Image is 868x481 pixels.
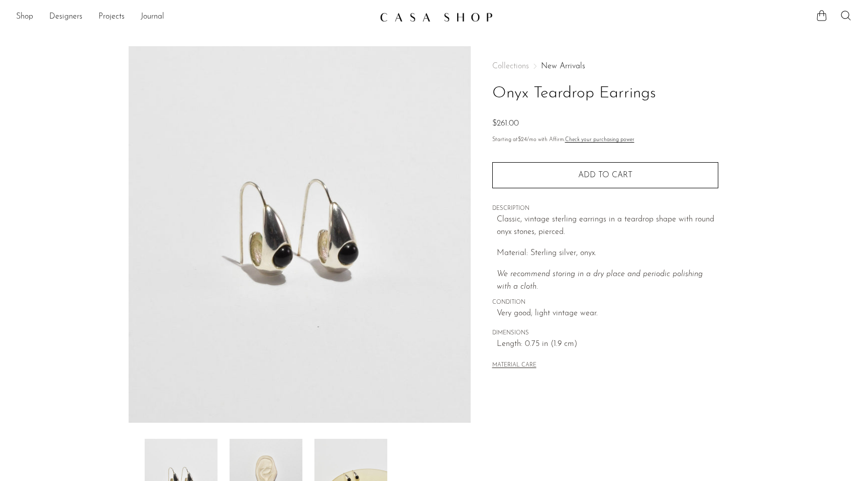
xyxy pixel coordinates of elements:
img: Onyx Teardrop Earrings [129,46,471,423]
a: Check your purchasing power - Learn more about Affirm Financing (opens in modal) [565,137,634,143]
span: $24 [518,137,527,143]
i: We recommend storing in a dry place and periodic polishing with a cloth. [497,270,703,291]
a: Projects [98,11,125,24]
span: DESCRIPTION [492,204,718,213]
p: Classic, vintage sterling earrings in a teardrop shape with round onyx stones, pierced. [497,213,718,239]
span: CONDITION [492,298,718,307]
ul: NEW HEADER MENU [16,9,372,26]
a: New Arrivals [541,62,585,70]
nav: Breadcrumbs [492,62,718,70]
h1: Onyx Teardrop Earrings [492,81,718,106]
span: Add to cart [578,171,632,180]
a: Designers [49,11,82,24]
span: Collections [492,62,529,70]
span: Very good; light vintage wear. [497,307,718,320]
span: $261.00 [492,119,519,128]
a: Shop [16,11,33,24]
nav: Desktop navigation [16,9,372,26]
a: Journal [141,11,164,24]
p: Material: Sterling silver, onyx. [497,247,718,260]
button: MATERIAL CARE [492,362,536,370]
p: Starting at /mo with Affirm. [492,136,718,145]
span: DIMENSIONS [492,329,718,338]
span: Length: 0.75 in (1.9 cm) [497,338,718,351]
button: Add to cart [492,162,718,188]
